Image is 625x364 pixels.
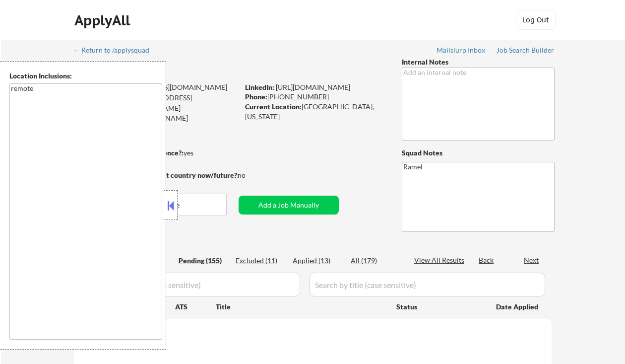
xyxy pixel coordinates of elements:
div: ATS [175,302,216,312]
div: Internal Notes [402,57,555,67]
strong: Current Location: [245,102,302,111]
button: Add a Job Manually [239,196,339,215]
div: ApplyAll [74,12,133,29]
strong: LinkedIn: [245,83,274,91]
div: Status [396,297,482,315]
div: Mailslurp Inbox [437,47,486,54]
div: Job Search Builder [497,47,555,54]
div: Date Applied [496,302,540,312]
div: ← Return to /applysquad [73,47,159,54]
div: Back [479,255,495,265]
strong: Phone: [245,92,267,101]
div: View All Results [414,255,467,265]
div: Location Inclusions: [9,71,162,81]
div: Title [216,302,387,312]
input: Search by title (case sensitive) [310,273,545,296]
div: [PHONE_NUMBER] [245,92,385,102]
div: All (179) [351,256,400,266]
div: Excluded (11) [236,256,285,266]
div: Squad Notes [402,148,555,158]
a: Job Search Builder [497,46,555,56]
div: Next [524,255,540,265]
div: no [238,170,266,180]
a: [URL][DOMAIN_NAME] [276,83,350,91]
a: ← Return to /applysquad [73,46,159,56]
div: [GEOGRAPHIC_DATA], [US_STATE] [245,102,385,121]
a: Mailslurp Inbox [437,46,486,56]
div: Applied (13) [293,256,342,266]
input: Search by company (case sensitive) [77,273,300,296]
div: Pending (155) [179,256,228,266]
button: Log Out [516,10,556,30]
